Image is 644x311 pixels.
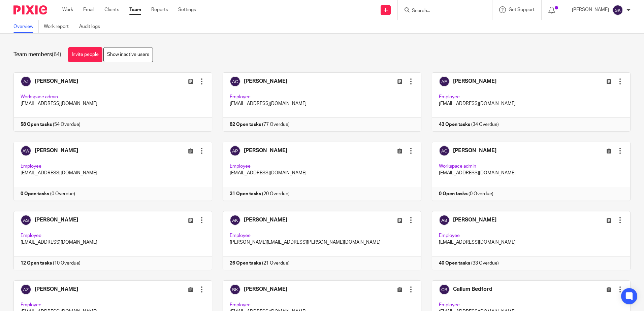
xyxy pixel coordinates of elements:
a: Audit logs [79,20,105,33]
span: Get Support [509,7,535,12]
a: Settings [178,6,196,13]
a: Email [83,6,94,13]
a: Team [129,6,141,13]
input: Search [411,8,472,14]
a: Invite people [68,47,102,62]
a: Work [62,6,73,13]
a: Work report [44,20,74,33]
a: Overview [13,20,39,33]
h1: Team members [13,51,61,58]
a: Clients [104,6,119,13]
p: [PERSON_NAME] [572,6,609,13]
a: Reports [151,6,168,13]
span: (64) [52,52,61,57]
a: Show inactive users [103,47,153,62]
img: svg%3E [612,5,623,15]
img: Pixie [13,5,47,14]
